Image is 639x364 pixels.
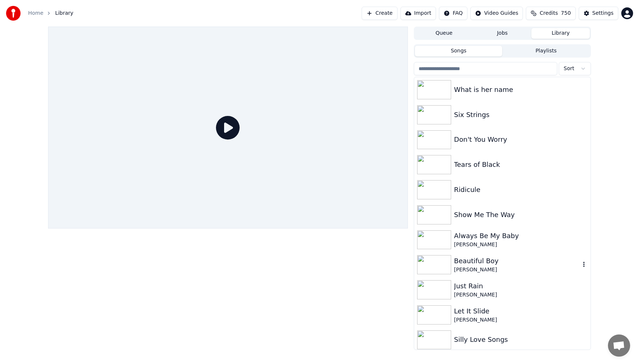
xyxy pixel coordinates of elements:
[454,85,588,95] div: What is her name
[454,210,588,220] div: Show Me The Way
[362,7,398,20] button: Create
[561,10,571,17] span: 750
[454,256,580,266] div: Beautiful Boy
[579,7,618,20] button: Settings
[454,185,588,195] div: Ridicule
[415,46,503,56] button: Songs
[454,291,588,299] div: [PERSON_NAME]
[400,7,436,20] button: Import
[454,231,588,241] div: Always Be My Baby
[540,10,558,17] span: Credits
[28,10,73,17] nav: breadcrumb
[439,7,467,20] button: FAQ
[531,28,590,39] button: Library
[6,6,21,21] img: youka
[608,334,630,357] div: Open chat
[473,28,532,39] button: Jobs
[28,10,43,17] a: Home
[526,7,575,20] button: Credits750
[454,241,588,248] div: [PERSON_NAME]
[454,266,580,274] div: [PERSON_NAME]
[454,316,588,324] div: [PERSON_NAME]
[415,28,473,39] button: Queue
[454,334,588,345] div: Silly Love Songs
[454,281,588,291] div: Just Rain
[502,46,590,56] button: Playlists
[454,159,588,170] div: Tears of Black
[454,134,588,145] div: Don't You Worry
[55,10,73,17] span: Library
[564,65,574,72] span: Sort
[454,110,588,120] div: Six Strings
[592,10,613,17] div: Settings
[470,7,523,20] button: Video Guides
[454,306,588,316] div: Let It Slide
